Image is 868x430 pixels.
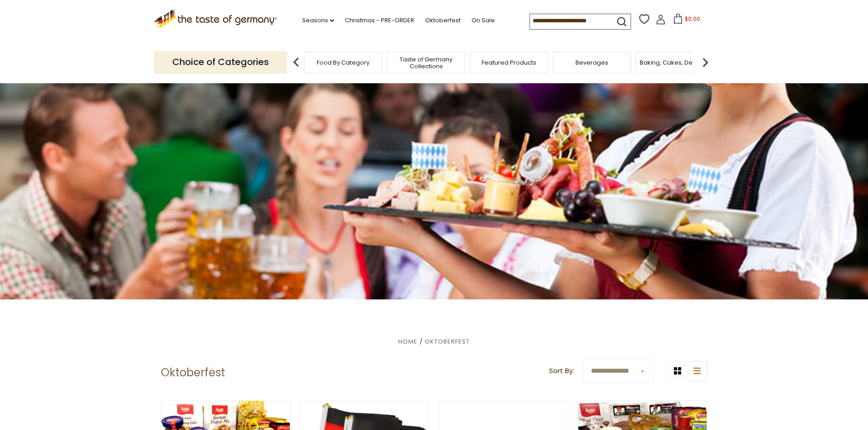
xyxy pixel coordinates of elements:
[302,15,334,25] a: Seasons
[345,15,414,25] a: Christmas - PRE-ORDER
[482,59,536,66] a: Featured Products
[317,59,370,66] a: Food By Category
[161,366,225,379] h1: Oktoberfest
[696,53,714,71] img: next arrow
[640,59,710,66] a: Baking, Cakes, Desserts
[425,337,470,346] a: Oktoberfest
[398,337,417,346] a: Home
[575,59,608,66] a: Beverages
[287,53,305,71] img: previous arrow
[425,15,461,25] a: Oktoberfest
[390,56,462,70] a: Taste of Germany Collections
[154,51,287,73] p: Choice of Categories
[685,15,700,23] span: $0.00
[668,14,706,27] button: $0.00
[549,365,574,377] label: Sort By:
[472,15,495,25] a: On Sale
